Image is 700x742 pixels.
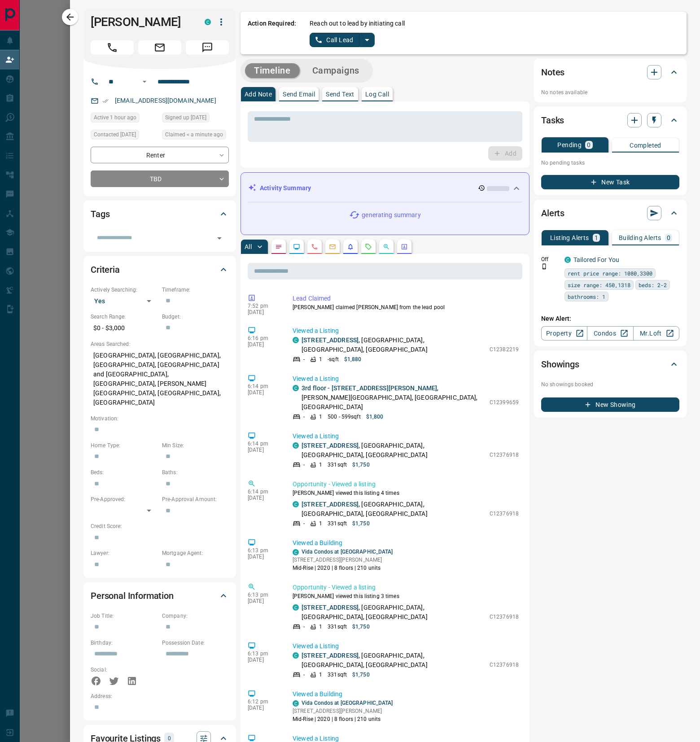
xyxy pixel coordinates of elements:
[205,19,211,25] div: condos.ca
[94,113,136,122] span: Active 1 hour ago
[366,413,384,421] p: $1,800
[91,415,229,423] p: Motivation:
[91,495,157,503] p: Pre-Approved:
[245,91,272,97] p: Add Note
[303,413,305,421] p: -
[245,244,252,250] p: All
[115,97,216,104] a: [EMAIL_ADDRESS][DOMAIN_NAME]
[564,257,571,263] div: condos.ca
[186,40,229,55] span: Message
[310,33,375,47] div: split button
[667,235,670,241] p: 0
[91,549,157,557] p: Lawyer:
[248,383,279,389] p: 6:14 pm
[302,700,393,706] a: Vida Condos at [GEOGRAPHIC_DATA]
[326,91,354,97] p: Send Text
[541,354,679,375] div: Showings
[248,592,279,598] p: 6:13 pm
[639,280,667,289] span: beds: 2-2
[619,235,661,241] p: Building Alerts
[319,355,322,363] p: 1
[248,309,279,315] p: [DATE]
[293,652,299,659] div: condos.ca
[302,336,359,344] a: [STREET_ADDRESS]
[162,639,229,647] p: Possession Date:
[541,175,679,189] button: New Task
[633,326,679,340] a: Mr.Loft
[162,495,229,503] p: Pre-Approval Amount:
[352,519,370,528] p: $1,750
[293,374,519,384] p: Viewed a Listing
[248,698,279,705] p: 6:12 pm
[541,202,679,224] div: Alerts
[541,314,679,323] p: New Alert:
[328,623,347,631] p: 331 sqft
[248,303,279,309] p: 7:52 pm
[248,389,279,396] p: [DATE]
[319,519,322,528] p: 1
[91,130,157,142] div: Thu Aug 18 2022
[383,243,390,250] svg: Opportunities
[541,206,564,220] h2: Alerts
[293,642,519,651] p: Viewed a Listing
[319,671,322,679] p: 1
[91,113,157,125] div: Mon Sep 15 2025
[541,156,679,170] p: No pending tasks
[303,519,305,528] p: -
[302,549,393,555] a: Vida Condos at [GEOGRAPHIC_DATA]
[162,130,229,142] div: Mon Sep 15 2025
[293,243,300,250] svg: Lead Browsing Activity
[91,313,157,321] p: Search Range:
[245,63,300,78] button: Timeline
[293,432,519,441] p: Viewed a Listing
[541,255,559,263] p: Off
[310,19,405,28] p: Reach out to lead by initiating call
[138,40,181,55] span: Email
[490,510,519,518] p: C12376918
[303,623,305,631] p: -
[293,538,519,548] p: Viewed a Building
[490,613,519,621] p: C12376918
[541,397,679,412] button: New Showing
[302,651,485,670] p: , [GEOGRAPHIC_DATA], [GEOGRAPHIC_DATA], [GEOGRAPHIC_DATA]
[303,461,305,469] p: -
[595,235,598,241] p: 1
[293,604,299,611] div: condos.ca
[303,355,305,363] p: -
[162,441,229,450] p: Min Size:
[94,130,136,139] span: Contacted [DATE]
[248,335,279,341] p: 6:16 pm
[293,690,519,699] p: Viewed a Building
[557,142,582,148] p: Pending
[541,109,679,131] div: Tasks
[248,441,279,447] p: 6:14 pm
[573,256,619,263] a: Tailored For You
[302,501,359,508] a: [STREET_ADDRESS]
[490,661,519,669] p: C12376918
[490,398,519,406] p: C12399659
[248,650,279,657] p: 6:13 pm
[248,19,296,47] p: Action Required:
[91,321,157,336] p: $0 - $3,000
[162,468,229,476] p: Baths:
[248,447,279,453] p: [DATE]
[568,292,605,301] span: bathrooms: 1
[162,313,229,321] p: Budget:
[587,326,633,340] a: Condos
[91,348,229,410] p: [GEOGRAPHIC_DATA], [GEOGRAPHIC_DATA], [GEOGRAPHIC_DATA], [GEOGRAPHIC_DATA] and [GEOGRAPHIC_DATA],...
[302,441,485,460] p: , [GEOGRAPHIC_DATA], [GEOGRAPHIC_DATA], [GEOGRAPHIC_DATA]
[490,345,519,354] p: C12382219
[248,489,279,495] p: 6:14 pm
[162,549,229,557] p: Mortgage Agent:
[91,692,229,700] p: Address:
[630,142,661,148] p: Completed
[310,33,359,47] button: Call Lead
[91,441,157,450] p: Home Type:
[311,243,318,250] svg: Calls
[162,612,229,620] p: Company:
[541,61,679,83] div: Notes
[302,384,485,412] p: , [PERSON_NAME][GEOGRAPHIC_DATA], [GEOGRAPHIC_DATA], [GEOGRAPHIC_DATA]
[91,40,134,55] span: Call
[91,639,157,647] p: Birthday:
[352,671,370,679] p: $1,750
